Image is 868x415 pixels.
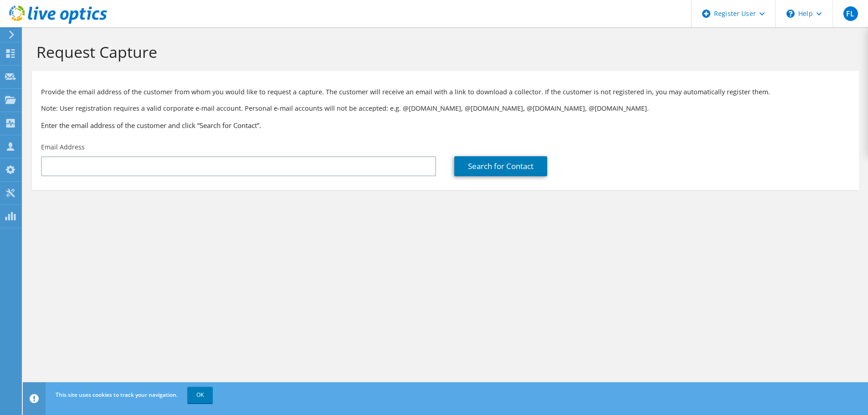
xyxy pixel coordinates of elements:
span: This site uses cookies to track your navigation. [56,391,178,399]
p: Note: User registration requires a valid corporate e-mail account. Personal e-mail accounts will ... [41,103,850,113]
a: OK [187,387,213,403]
span: FL [843,6,858,21]
p: Provide the email address of the customer from whom you would like to request a capture. The cust... [41,87,850,97]
h3: Enter the email address of the customer and click “Search for Contact”. [41,120,850,130]
a: Search for Contact [454,156,547,176]
label: Email Address [41,143,85,152]
svg: \n [786,10,795,18]
h1: Request Capture [36,42,850,61]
